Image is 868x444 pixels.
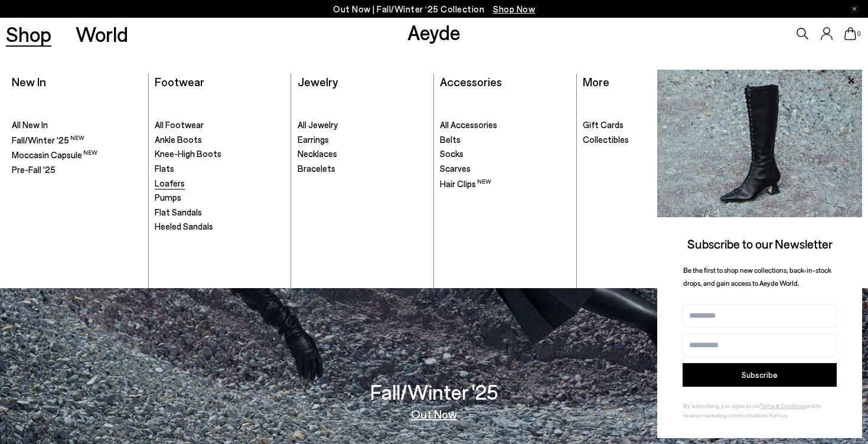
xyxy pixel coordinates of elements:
[155,119,204,130] span: All Footwear
[298,163,335,174] span: Bracelets
[12,135,84,145] span: Fall/Winter '25
[155,119,285,131] a: All Footwear
[155,192,181,203] span: Pumps
[657,70,862,217] img: 2a6287a1333c9a56320fd6e7b3c4a9a9.jpg
[6,24,51,44] a: Shop
[298,119,338,130] span: All Jewelry
[440,178,570,190] a: Hair Clips
[440,163,471,174] span: Scarves
[333,2,535,17] p: Out Now | Fall/Winter ‘25 Collection
[155,148,221,159] span: Knee-High Boots
[12,134,142,146] a: Fall/Winter '25
[583,134,713,146] a: Collectibles
[411,408,457,420] a: Out Now
[493,4,535,14] span: Navigate to /collections/new-in
[298,134,428,146] a: Earrings
[370,381,498,402] h3: Fall/Winter '25
[687,236,833,251] span: Subscribe to our Newsletter
[440,148,570,160] a: Socks
[298,74,338,89] a: Jewelry
[155,134,285,146] a: Ankle Boots
[12,74,46,89] a: New In
[155,192,285,204] a: Pumps
[155,178,185,188] span: Loafers
[407,19,461,44] a: Aeyde
[440,134,461,145] span: Belts
[856,31,862,37] span: 0
[76,24,128,44] a: World
[12,164,56,175] span: Pre-Fall '25
[583,119,713,131] a: Gift Cards
[155,163,174,174] span: Flats
[583,134,629,145] span: Collectibles
[155,207,202,217] span: Flat Sandals
[683,402,760,409] span: By subscribing, you agree to our
[440,163,570,175] a: Scarves
[155,178,285,190] a: Loafers
[298,134,329,145] span: Earrings
[155,207,285,218] a: Flat Sandals
[155,221,213,231] span: Heeled Sandals
[12,119,48,130] span: All New In
[440,119,570,131] a: All Accessories
[298,148,337,159] span: Necklaces
[440,148,464,159] span: Socks
[440,74,502,89] a: Accessories
[583,74,609,89] a: More
[298,148,428,160] a: Necklaces
[440,134,570,146] a: Belts
[683,266,831,288] span: Be the first to shop new collections, back-in-stock drops, and gain access to Aeyde World.
[155,221,285,233] a: Heeled Sandals
[155,148,285,160] a: Knee-High Boots
[440,119,497,130] span: All Accessories
[12,149,142,161] a: Moccasin Capsule
[12,119,142,131] a: All New In
[12,149,97,160] span: Moccasin Capsule
[155,74,204,89] a: Footwear
[583,119,624,130] span: Gift Cards
[155,163,285,175] a: Flats
[760,402,806,409] a: Terms & Conditions
[440,178,491,189] span: Hair Clips
[298,163,428,175] a: Bracelets
[844,27,856,40] a: 0
[298,119,428,131] a: All Jewelry
[155,134,202,145] span: Ankle Boots
[683,363,837,387] button: Subscribe
[12,164,142,176] a: Pre-Fall '25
